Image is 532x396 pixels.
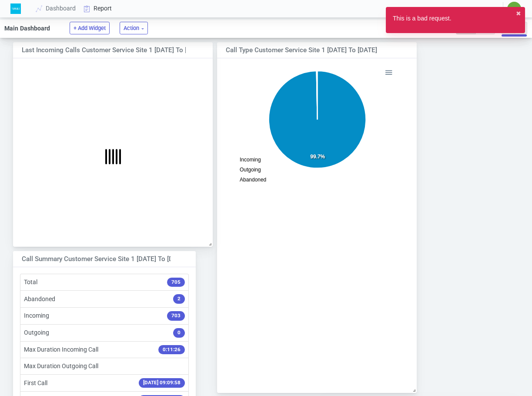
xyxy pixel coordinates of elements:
span: Outgoing [240,167,261,173]
li: Outgoing [20,324,189,342]
span: 0 [173,328,185,338]
div: Call Summary Customer Service Site 1 [DATE] to [DATE] [22,254,171,264]
button: close [516,9,521,18]
a: Dashboard [32,0,80,17]
span: Abandoned [240,177,266,183]
span: 705 [167,278,185,287]
a: Report [80,0,116,17]
li: Incoming [20,307,189,325]
span: [DATE] 09:09:58 [139,378,185,388]
button: Action [120,22,148,34]
li: Abandoned [20,290,189,308]
div: Menu [385,67,392,75]
li: First Call [20,374,189,392]
button: + Add Widget [70,22,110,34]
li: Max Duration Incoming Call [20,341,189,359]
span: 0:11:26 [158,345,185,355]
span: ✷ [512,6,516,11]
div: Call Type Customer Service Site 1 [DATE] to [DATE] [226,45,390,55]
button: ✷ [507,1,522,16]
div: Last Incoming Calls Customer Service Site 1 [DATE] to [DATE] [22,45,186,55]
div: This is a bad request. [393,14,452,26]
li: Total [20,274,189,291]
li: Max Duration Outgoing Call [20,358,189,375]
span: 2 [173,294,185,304]
img: Logo [10,3,21,14]
span: Incoming [240,157,261,163]
span: 703 [167,311,185,321]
